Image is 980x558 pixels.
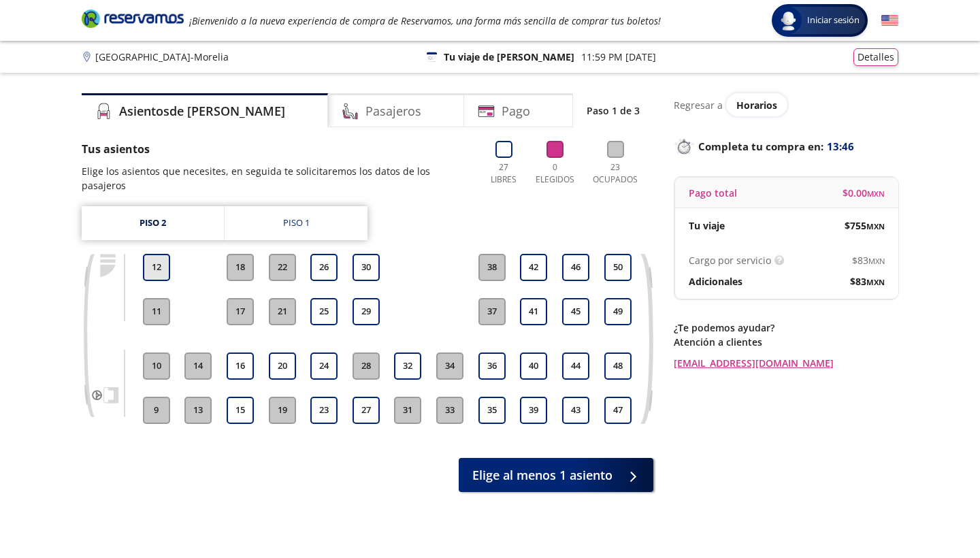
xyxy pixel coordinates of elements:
small: MXN [866,277,885,287]
button: 21 [269,298,296,325]
span: 13:46 [827,139,854,154]
button: English [881,12,898,29]
a: Piso 1 [225,206,367,240]
span: $ 0.00 [843,186,885,200]
button: 28 [353,352,380,380]
button: 41 [520,298,547,325]
button: 13 [184,397,212,424]
button: 31 [394,397,421,424]
button: 38 [478,254,506,281]
small: MXN [866,221,885,231]
button: 40 [520,352,547,380]
p: Adicionales [689,274,742,289]
button: 20 [269,352,296,380]
p: 11:59 PM [DATE] [581,50,656,64]
em: ¡Bienvenido a la nueva experiencia de compra de Reservamos, una forma más sencilla de comprar tus... [189,14,661,27]
button: 39 [520,397,547,424]
button: 22 [269,254,296,281]
iframe: Messagebird Livechat Widget [901,479,966,544]
button: 36 [478,352,506,380]
i: Brand Logo [82,8,184,29]
span: Horarios [736,99,777,112]
button: 45 [562,298,589,325]
button: 19 [269,397,296,424]
span: $ 755 [845,218,885,233]
button: 14 [184,352,212,380]
button: 32 [394,352,421,380]
span: $ 83 [850,274,885,289]
p: [GEOGRAPHIC_DATA] - Morelia [95,50,229,64]
span: $ 83 [852,253,885,267]
button: 10 [143,352,170,380]
button: 9 [143,397,170,424]
p: 23 Ocupados [587,161,643,186]
span: Elige al menos 1 asiento [472,466,612,485]
button: 30 [353,254,380,281]
button: 11 [143,298,170,325]
button: 17 [227,298,254,325]
a: Brand Logo [82,8,184,33]
p: Tus asientos [82,141,472,157]
div: Regresar a ver horarios [674,93,898,116]
button: 44 [562,352,589,380]
div: Piso 1 [283,216,310,230]
button: 26 [310,254,338,281]
p: Tu viaje de [PERSON_NAME] [444,50,574,64]
h4: Pasajeros [365,102,421,120]
button: 42 [520,254,547,281]
p: Tu viaje [689,218,725,233]
button: 15 [227,397,254,424]
button: 24 [310,352,338,380]
button: 35 [478,397,506,424]
small: MXN [867,188,885,199]
button: 18 [227,254,254,281]
button: 50 [604,254,632,281]
button: 27 [353,397,380,424]
button: 46 [562,254,589,281]
p: Elige los asientos que necesites, en seguida te solicitaremos los datos de los pasajeros [82,164,472,193]
p: Paso 1 de 3 [587,103,640,118]
p: Regresar a [674,98,723,112]
button: 47 [604,397,632,424]
p: 27 Libres [485,161,522,186]
p: Pago total [689,186,737,200]
p: 0 Elegidos [532,161,577,186]
span: Iniciar sesión [802,14,865,27]
button: 34 [436,352,463,380]
button: 33 [436,397,463,424]
p: ¿Te podemos ayudar? [674,321,898,335]
button: 12 [143,254,170,281]
a: Piso 2 [82,206,224,240]
button: 23 [310,397,338,424]
p: Cargo por servicio [689,253,771,267]
button: 37 [478,298,506,325]
button: Detalles [853,48,898,66]
button: 16 [227,352,254,380]
p: Atención a clientes [674,335,898,349]
button: 48 [604,352,632,380]
button: 49 [604,298,632,325]
button: 43 [562,397,589,424]
button: 29 [353,298,380,325]
p: Completa tu compra en : [674,137,898,156]
h4: Asientos de [PERSON_NAME] [119,102,285,120]
button: 25 [310,298,338,325]
small: MXN [868,256,885,266]
a: [EMAIL_ADDRESS][DOMAIN_NAME] [674,356,898,370]
h4: Pago [502,102,530,120]
button: Elige al menos 1 asiento [459,458,653,492]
